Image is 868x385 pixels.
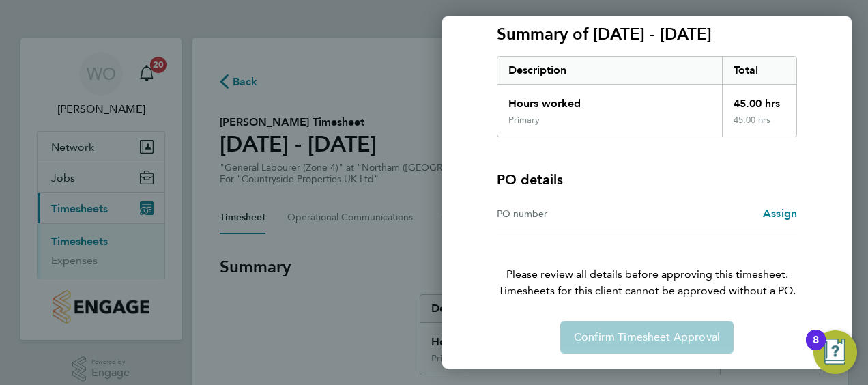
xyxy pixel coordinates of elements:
h4: PO details [497,170,563,189]
button: Open Resource Center, 8 new notifications [813,330,857,374]
div: Hours worked [497,85,722,115]
div: Description [497,57,722,84]
div: Total [722,57,797,84]
span: Assign [763,207,797,220]
div: 45.00 hrs [722,85,797,115]
div: Summary of 22 - 28 Sep 2025 [497,56,797,137]
a: Assign [763,205,797,222]
div: PO number [497,205,647,222]
p: Please review all details before approving this timesheet. [480,233,813,299]
h3: Summary of [DATE] - [DATE] [497,23,797,45]
div: 8 [813,340,819,358]
div: Primary [508,115,540,126]
span: Timesheets for this client cannot be approved without a PO. [480,283,813,299]
div: 45.00 hrs [722,115,797,137]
